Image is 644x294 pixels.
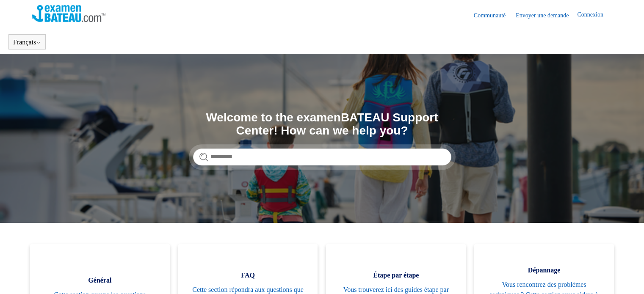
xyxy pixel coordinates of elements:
h1: Welcome to the examenBATEAU Support Center! How can we help you? [193,111,451,137]
img: Page d’accueil du Centre d’aide Examen Bateau [32,5,105,22]
a: Communauté [474,11,514,20]
span: Étape par étape [339,270,453,280]
span: FAQ [191,270,305,280]
button: Français [13,38,41,46]
input: Rechercher [193,148,451,165]
span: Général [43,275,157,286]
a: Connexion [577,10,611,20]
a: Envoyer une demande [516,11,577,20]
span: Dépannage [487,265,601,275]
